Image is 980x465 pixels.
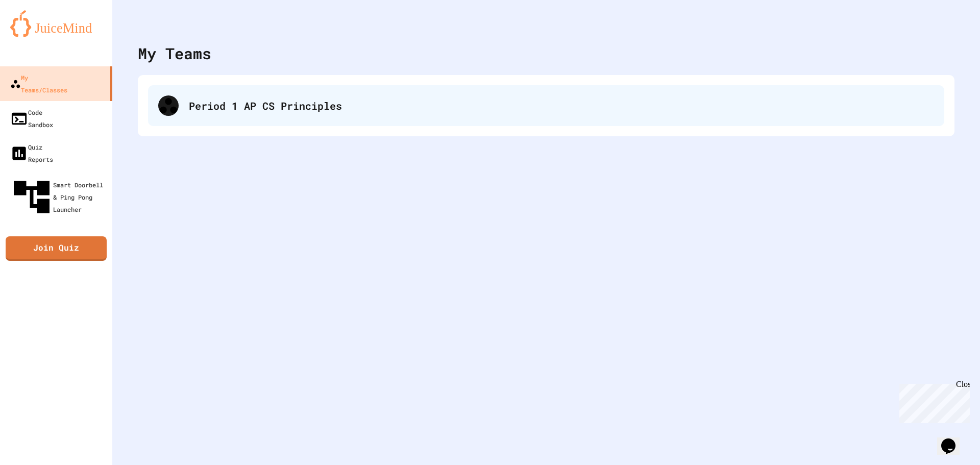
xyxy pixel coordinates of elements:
div: My Teams [138,42,211,65]
a: Join Quiz [6,236,107,261]
img: logo-orange.svg [10,10,102,37]
iframe: chat widget [895,380,970,423]
div: Chat with us now!Close [4,4,70,65]
iframe: chat widget [937,424,970,455]
div: Period 1 AP CS Principles [148,85,944,126]
div: My Teams/Classes [10,71,67,96]
div: Smart Doorbell & Ping Pong Launcher [10,176,108,218]
div: Code Sandbox [10,106,53,131]
div: Quiz Reports [10,141,53,165]
div: Period 1 AP CS Principles [189,98,934,113]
